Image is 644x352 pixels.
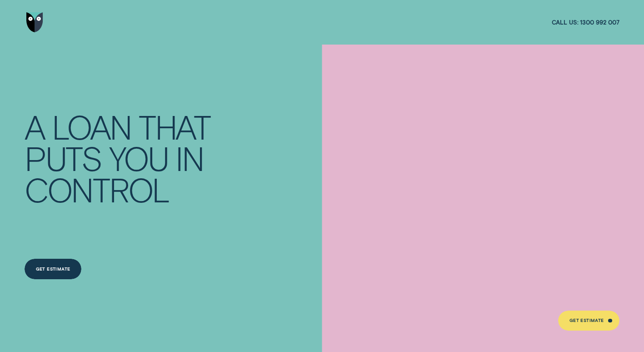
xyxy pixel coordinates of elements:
a: Get Estimate [25,259,81,279]
img: Wisr [26,12,43,32]
span: 1300 992 007 [580,19,619,26]
h4: A LOAN THAT PUTS YOU IN CONTROL [25,111,218,205]
span: Call us: [552,19,579,26]
a: Call us:1300 992 007 [552,19,619,26]
a: Get Estimate [558,311,619,331]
